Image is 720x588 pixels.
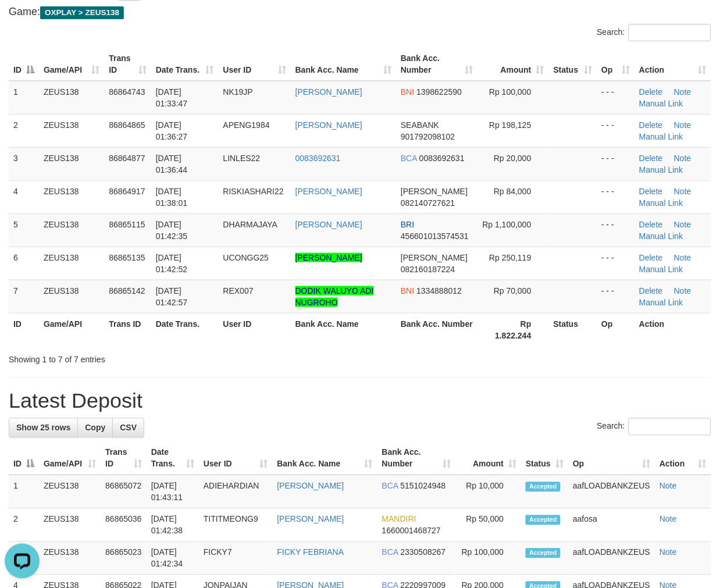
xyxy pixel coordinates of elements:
[639,220,662,229] a: Delete
[401,154,417,163] span: BCA
[120,423,137,433] span: CSV
[419,154,465,163] span: Copy 0083692631 to clipboard
[9,442,39,475] th: ID: activate to sort column descending
[40,6,124,19] span: OXPLAY > ZEUS138
[109,120,145,130] span: 86864865
[396,313,477,346] th: Bank Acc. Number
[9,114,39,147] td: 2
[109,253,145,262] span: 86865135
[635,313,711,346] th: Action
[9,6,711,18] h4: Game:
[156,87,188,108] span: [DATE] 01:33:47
[597,147,635,180] td: - - -
[223,220,278,229] span: DHARMAJAYA
[277,515,344,524] a: [PERSON_NAME]
[39,247,104,280] td: ZEUS138
[39,213,104,247] td: ZEUS138
[477,48,549,81] th: Amount: activate to sort column ascending
[455,509,521,542] td: Rp 50,000
[526,515,561,525] span: Accepted
[9,350,291,366] div: Showing 1 to 7 of 7 entries
[85,423,105,433] span: Copy
[597,213,635,247] td: - - -
[9,475,39,509] td: 1
[223,286,254,295] span: REX007
[101,509,147,542] td: 86865036
[455,442,521,475] th: Amount: activate to sort column ascending
[199,509,273,542] td: TITITMEONG9
[639,286,662,295] a: Delete
[674,154,692,163] a: Note
[39,81,104,115] td: ZEUS138
[401,87,414,97] span: BNI
[223,187,284,196] span: RISKIASHARI22
[455,542,521,575] td: Rp 100,000
[39,509,101,542] td: ZEUS138
[39,180,104,213] td: ZEUS138
[494,286,532,295] span: Rp 70,000
[9,247,39,280] td: 6
[597,313,635,346] th: Op
[156,154,188,174] span: [DATE] 01:36:44
[639,165,683,174] a: Manual Link
[489,253,531,262] span: Rp 250,119
[639,187,662,196] a: Delete
[674,220,692,229] a: Note
[295,220,362,229] a: [PERSON_NAME]
[112,418,144,438] a: CSV
[223,120,270,130] span: APENG1984
[629,418,711,436] input: Search:
[597,81,635,115] td: - - -
[156,286,188,307] span: [DATE] 01:42:57
[526,548,561,558] span: Accepted
[674,286,692,295] a: Note
[273,442,377,475] th: Bank Acc. Name: activate to sort column ascending
[223,87,253,97] span: NK19JP
[674,87,692,97] a: Note
[156,253,188,274] span: [DATE] 01:42:52
[639,154,662,163] a: Delete
[597,180,635,213] td: - - -
[104,48,151,81] th: Trans ID: activate to sort column ascending
[568,475,655,509] td: aafLOADBANKZEUS
[104,313,151,346] th: Trans ID
[382,548,398,557] span: BCA
[568,509,655,542] td: aafosa
[277,482,344,491] a: [PERSON_NAME]
[199,475,273,509] td: ADIEHARDIAN
[629,24,711,41] input: Search:
[9,81,39,115] td: 1
[39,48,104,81] th: Game/API: activate to sort column ascending
[5,5,40,40] button: Open LiveChat chat widget
[295,87,362,97] a: [PERSON_NAME]
[568,442,655,475] th: Op: activate to sort column ascending
[455,475,521,509] td: Rp 10,000
[401,132,455,141] span: Copy 901792098102 to clipboard
[639,87,662,97] a: Delete
[382,515,416,524] span: MANDIRI
[109,286,145,295] span: 86865142
[151,48,219,81] th: Date Trans.: activate to sort column ascending
[9,48,39,81] th: ID: activate to sort column descending
[377,442,455,475] th: Bank Acc. Number: activate to sort column ascending
[9,213,39,247] td: 5
[401,187,468,196] span: [PERSON_NAME]
[16,423,70,433] span: Show 25 rows
[655,442,711,475] th: Action: activate to sort column ascending
[597,24,711,41] label: Search:
[147,509,199,542] td: [DATE] 01:42:38
[639,120,662,130] a: Delete
[396,48,477,81] th: Bank Acc. Number: activate to sort column ascending
[9,313,39,346] th: ID
[9,418,78,438] a: Show 25 rows
[401,231,469,241] span: Copy 456601013574531 to clipboard
[494,154,532,163] span: Rp 20,000
[597,247,635,280] td: - - -
[219,48,291,81] th: User ID: activate to sort column ascending
[156,120,188,141] span: [DATE] 01:36:27
[660,515,677,524] a: Note
[416,286,462,295] span: Copy 1334888012 to clipboard
[489,87,531,97] span: Rp 100,000
[295,120,362,130] a: [PERSON_NAME]
[9,180,39,213] td: 4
